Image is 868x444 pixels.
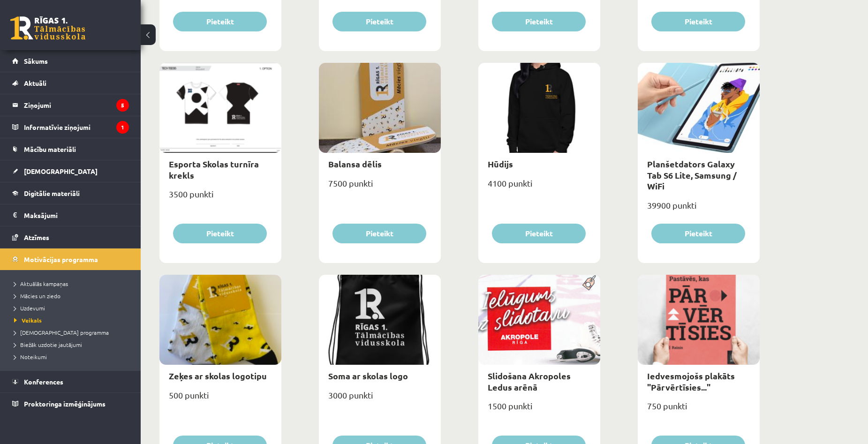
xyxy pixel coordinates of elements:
span: Aktuāli [24,79,46,87]
a: Aktuālās kampaņas [14,279,131,288]
span: Digitālie materiāli [24,189,80,197]
a: Motivācijas programma [12,248,129,270]
button: Pieteikt [173,224,267,243]
span: [DEMOGRAPHIC_DATA] programma [14,329,109,336]
a: [DEMOGRAPHIC_DATA] programma [14,328,131,337]
legend: Informatīvie ziņojumi [24,116,129,138]
a: Maksājumi [12,204,129,226]
button: Pieteikt [332,224,426,243]
a: Aktuāli [12,72,129,94]
div: 4100 punkti [478,175,600,199]
a: Soma ar skolas logo [328,370,408,381]
span: Mācies un ziedo [14,292,60,300]
a: Slidošana Akropoles Ledus arēnā [488,370,571,392]
legend: Maksājumi [24,204,129,226]
button: Pieteikt [173,12,267,31]
div: 3000 punkti [319,387,441,411]
a: Atzīmes [12,226,129,248]
i: 1 [116,121,129,134]
a: Veikals [14,316,131,324]
a: Hūdijs [488,158,513,169]
a: Ziņojumi5 [12,94,129,116]
i: 5 [116,99,129,112]
span: Veikals [14,316,42,324]
button: Pieteikt [332,12,426,31]
div: 750 punkti [638,398,760,421]
div: 1500 punkti [478,398,600,421]
button: Pieteikt [651,224,745,243]
span: Motivācijas programma [24,255,98,263]
a: Proktoringa izmēģinājums [12,393,129,414]
span: Konferences [24,377,63,386]
img: Populāra prece [579,275,600,291]
span: Biežāk uzdotie jautājumi [14,341,82,348]
a: Iedvesmojošs plakāts "Pārvērtīsies..." [647,370,735,392]
a: Mācies un ziedo [14,292,131,300]
a: Biežāk uzdotie jautājumi [14,340,131,349]
a: Informatīvie ziņojumi1 [12,116,129,138]
a: Uzdevumi [14,304,131,312]
a: Rīgas 1. Tālmācības vidusskola [10,16,85,40]
a: Sākums [12,50,129,72]
span: Mācību materiāli [24,145,76,153]
a: Zeķes ar skolas logotipu [169,370,267,381]
span: [DEMOGRAPHIC_DATA] [24,167,98,175]
span: Atzīmes [24,233,49,241]
button: Pieteikt [651,12,745,31]
button: Pieteikt [492,224,586,243]
span: Aktuālās kampaņas [14,280,68,287]
button: Pieteikt [492,12,586,31]
a: Esporta Skolas turnīra krekls [169,158,259,180]
div: 39900 punkti [638,197,760,221]
a: [DEMOGRAPHIC_DATA] [12,160,129,182]
span: Noteikumi [14,353,47,361]
span: Sākums [24,57,48,65]
a: Konferences [12,371,129,392]
div: 500 punkti [159,387,281,411]
span: Proktoringa izmēģinājums [24,399,106,408]
a: Balansa dēlis [328,158,382,169]
legend: Ziņojumi [24,94,129,116]
a: Mācību materiāli [12,138,129,160]
div: 3500 punkti [159,186,281,210]
span: Uzdevumi [14,304,45,312]
a: Digitālie materiāli [12,182,129,204]
div: 7500 punkti [319,175,441,199]
a: Noteikumi [14,353,131,361]
a: Planšetdators Galaxy Tab S6 Lite, Samsung / WiFi [647,158,737,191]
